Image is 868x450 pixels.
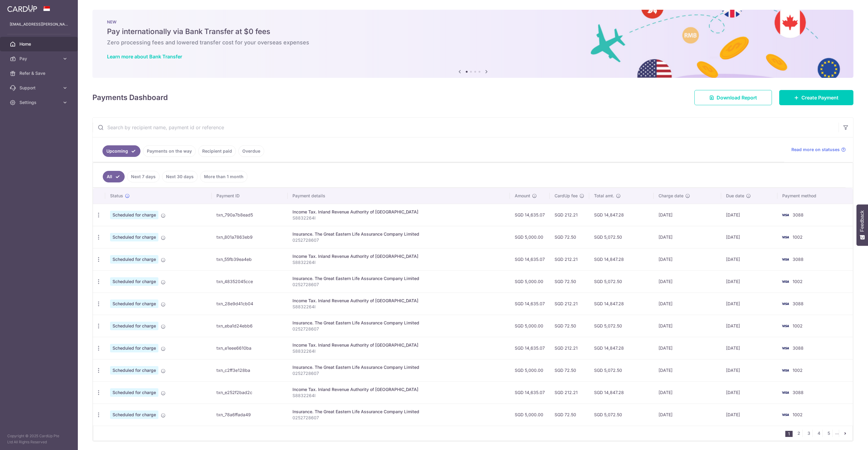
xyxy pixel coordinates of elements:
span: Scheduled for charge [110,277,158,286]
span: Read more on statuses [791,147,840,153]
td: SGD 212.21 [550,337,589,359]
span: 3088 [793,257,804,262]
td: SGD 5,072.50 [589,226,654,248]
a: 3 [805,430,812,437]
a: Payments on the way [143,145,196,157]
td: SGD 14,635.07 [510,292,550,315]
td: txn_28e9d41cb04 [212,292,287,315]
td: txn_e252f2bad2c [212,381,287,403]
p: S8832264I [292,259,505,265]
p: S8832264I [292,304,505,310]
td: txn_801a7863eb9 [212,226,287,248]
a: 2 [795,430,802,437]
td: [DATE] [654,292,721,315]
img: Bank Card [779,234,791,241]
td: [DATE] [721,337,778,359]
a: Download Report [694,90,772,105]
td: [DATE] [721,403,778,426]
div: Insurance. The Great Eastern Life Assurance Company Limited [292,231,505,237]
a: Create Payment [779,90,853,105]
td: SGD 14,635.07 [510,204,550,226]
span: Total amt. [594,193,614,199]
td: [DATE] [721,226,778,248]
span: Amount [515,193,530,199]
th: Payment ID [212,188,287,204]
td: SGD 5,000.00 [510,270,550,292]
td: [DATE] [721,248,778,270]
span: Scheduled for charge [110,299,158,308]
a: Read more on statuses [791,147,846,153]
span: Settings [19,99,60,106]
td: SGD 72.50 [550,315,589,337]
input: Search by recipient name, payment id or reference [93,118,839,137]
a: More than 1 month [200,171,247,182]
td: [DATE] [654,248,721,270]
img: Bank Card [779,300,791,307]
td: SGD 14,635.07 [510,248,550,270]
span: Download Report [717,94,757,101]
img: Bank Card [779,211,791,219]
span: Scheduled for charge [110,410,158,419]
p: NEW [107,19,839,24]
span: 1002 [793,234,803,240]
a: Overdue [238,145,264,157]
h6: Zero processing fees and lowered transfer cost for your overseas expenses [107,39,839,46]
a: All [103,171,125,182]
p: 0252728607 [292,415,505,421]
img: Bank Card [779,322,791,330]
span: Create Payment [801,94,839,101]
p: [EMAIL_ADDRESS][PERSON_NAME][DOMAIN_NAME] [10,21,68,27]
td: [DATE] [654,381,721,403]
div: Insurance. The Great Eastern Life Assurance Company Limited [292,409,505,415]
span: Scheduled for charge [110,211,158,219]
span: Feedback [859,210,865,232]
td: SGD 212.21 [550,204,589,226]
span: 3088 [793,345,804,351]
li: ... [835,430,839,437]
td: SGD 212.21 [550,248,589,270]
span: Scheduled for charge [110,322,158,330]
td: [DATE] [654,337,721,359]
td: SGD 5,000.00 [510,359,550,381]
a: Upcoming [102,145,140,157]
span: Pay [19,56,60,62]
span: Support [19,85,60,91]
td: [DATE] [654,315,721,337]
td: SGD 14,635.07 [510,381,550,403]
h5: Pay internationally via Bank Transfer at $0 fees [107,27,839,36]
a: Next 7 days [127,171,160,182]
img: CardUp [7,5,37,12]
td: txn_55fb39ea4eb [212,248,287,270]
button: Feedback - Show survey [856,204,868,246]
th: Payment details [288,188,510,204]
span: 1002 [793,323,803,328]
td: SGD 5,000.00 [510,226,550,248]
span: 1002 [793,279,803,284]
div: Insurance. The Great Eastern Life Assurance Company Limited [292,275,505,282]
span: Scheduled for charge [110,344,158,352]
a: 5 [825,430,832,437]
span: Due date [726,193,744,199]
p: S8832264I [292,348,505,354]
p: S8832264I [292,215,505,221]
td: txn_e1eee6610ba [212,337,287,359]
td: [DATE] [654,270,721,292]
span: Scheduled for charge [110,255,158,264]
td: [DATE] [654,226,721,248]
td: txn_790a7b8ead5 [212,204,287,226]
nav: pager [785,426,852,441]
td: SGD 14,847.28 [589,337,654,359]
th: Payment method [777,188,853,204]
div: Income Tax. Inland Revenue Authority of [GEOGRAPHIC_DATA] [292,209,505,215]
a: Next 30 days [162,171,198,182]
span: Status [110,193,123,199]
td: SGD 5,072.50 [589,315,654,337]
h4: Payments Dashboard [92,92,168,103]
div: Insurance. The Great Eastern Life Assurance Company Limited [292,320,505,326]
img: Bank Card [779,278,791,285]
td: [DATE] [721,292,778,315]
span: Home [19,41,60,47]
a: Learn more about Bank Transfer [107,54,182,60]
div: Insurance. The Great Eastern Life Assurance Company Limited [292,364,505,370]
td: SGD 212.21 [550,381,589,403]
